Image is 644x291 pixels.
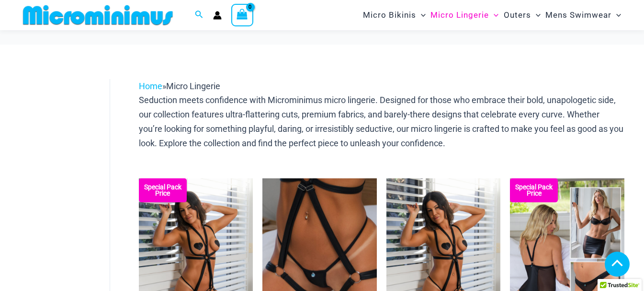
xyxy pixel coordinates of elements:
[139,184,187,197] b: Special Pack Price
[489,3,498,27] span: Menu Toggle
[543,3,623,27] a: Mens SwimwearMenu ToggleMenu Toggle
[510,184,558,197] b: Special Pack Price
[139,93,624,150] p: Seduction meets confidence with Microminimus micro lingerie. Designed for those who embrace their...
[501,3,543,27] a: OutersMenu ToggleMenu Toggle
[531,3,541,27] span: Menu Toggle
[428,3,501,27] a: Micro LingerieMenu ToggleMenu Toggle
[430,3,489,27] span: Micro Lingerie
[231,4,253,26] a: View Shopping Cart, empty
[213,11,222,20] a: Account icon link
[363,3,416,27] span: Micro Bikinis
[416,3,426,27] span: Menu Toggle
[195,9,203,21] a: Search icon link
[139,81,162,91] a: Home
[504,3,531,27] span: Outers
[166,81,220,91] span: Micro Lingerie
[611,3,621,27] span: Menu Toggle
[139,81,220,91] span: »
[545,3,611,27] span: Mens Swimwear
[19,4,177,26] img: MM SHOP LOGO FLAT
[24,71,110,263] iframe: TrustedSite Certified
[359,1,625,29] nav: Site Navigation
[361,3,428,27] a: Micro BikinisMenu ToggleMenu Toggle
